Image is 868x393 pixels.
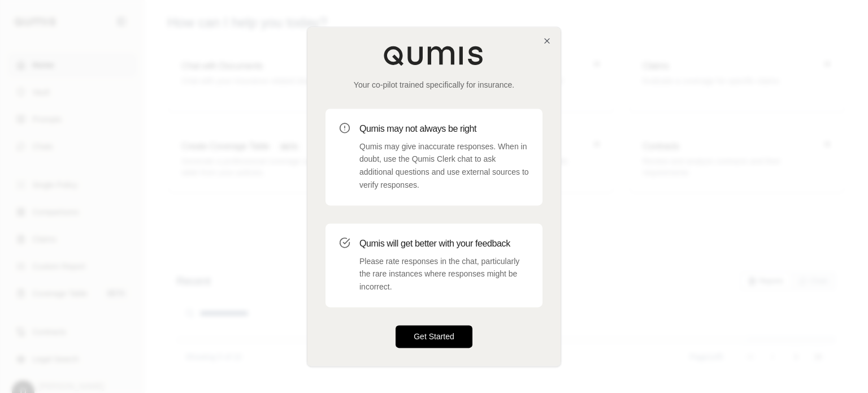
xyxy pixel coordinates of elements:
button: Get Started [396,325,472,348]
img: Qumis Logo [383,45,485,66]
p: Please rate responses in the chat, particularly the rare instances where responses might be incor... [359,255,529,293]
p: Your co-pilot trained specifically for insurance. [325,79,542,90]
h3: Qumis may not always be right [359,122,529,136]
p: Qumis may give inaccurate responses. When in doubt, use the Qumis Clerk chat to ask additional qu... [359,140,529,192]
h3: Qumis will get better with your feedback [359,237,529,251]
